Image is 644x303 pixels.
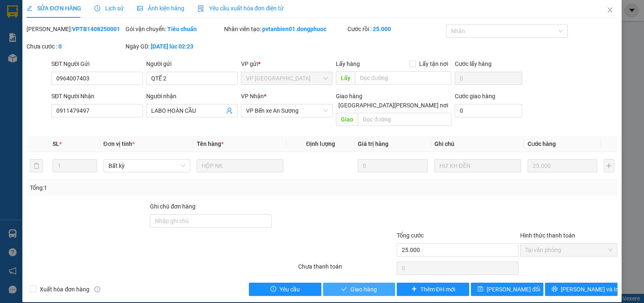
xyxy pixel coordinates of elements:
span: Giao hàng [350,285,377,294]
button: plusThêm ĐH mới [397,283,469,296]
th: Ghi chú [431,136,524,152]
div: [PERSON_NAME]: [27,24,123,34]
b: 25.000 [373,26,391,32]
span: Yêu cầu xuất hóa đơn điện tử [198,5,284,12]
input: Dọc đường [358,113,451,126]
span: Bất kỳ [109,160,185,172]
button: save[PERSON_NAME] đổi [471,283,543,296]
span: Thêm ĐH mới [420,285,455,294]
span: save [478,286,483,293]
span: Lấy hàng [336,61,360,67]
label: Cước giao hàng [455,93,495,99]
span: exclamation-circle [270,286,276,293]
span: Giao hàng [336,93,362,99]
b: 0 [58,43,62,50]
button: plus [604,159,614,172]
span: Lấy [336,71,355,85]
span: VP Tân Biên [246,72,328,85]
span: [PERSON_NAME] đổi [487,285,540,294]
input: Ghi chú đơn hàng [150,214,272,228]
span: Cước hàng [528,141,556,147]
span: VP Bến xe An Sương [246,104,328,117]
span: [PERSON_NAME] và In [561,285,619,294]
span: SỬA ĐƠN HÀNG [27,5,81,12]
span: Giá trị hàng [358,141,388,147]
span: Lấy tận nơi [416,59,451,68]
button: exclamation-circleYêu cầu [249,283,321,296]
div: Tổng: 1 [30,183,249,192]
div: SĐT Người Gửi [51,59,143,68]
b: pvtanbien01.dongphuoc [262,26,326,32]
label: Ghi chú đơn hàng [150,203,195,210]
b: VPTB1408250001 [72,26,120,32]
div: Chưa thanh toán [297,262,396,276]
span: edit [27,5,32,11]
span: Giao [336,113,358,126]
span: Tại văn phòng [525,244,612,256]
span: plus [411,286,417,293]
div: Ngày GD: [125,42,222,51]
span: VP Nhận [241,93,264,99]
span: Định lượng [306,141,335,147]
input: 0 [358,159,427,172]
span: [GEOGRAPHIC_DATA][PERSON_NAME] nơi [335,101,451,110]
button: checkGiao hàng [323,283,396,296]
div: Nhân viên tạo: [224,24,346,34]
img: icon [198,5,204,12]
div: Gói vận chuyển: [125,24,222,34]
input: Cước lấy hàng [455,72,523,85]
span: Đơn vị tính [104,141,135,147]
span: picture [137,5,143,11]
span: clock-circle [94,5,100,11]
span: SL [53,141,59,147]
span: user-add [226,107,233,114]
div: Người gửi [146,59,238,68]
span: Xuất hóa đơn hàng [36,285,93,294]
input: VD: Bàn, Ghế [197,159,283,172]
input: Dọc đường [355,71,451,85]
button: delete [30,159,43,172]
div: Cước rồi : [347,24,444,34]
div: SĐT Người Nhận [51,92,143,101]
button: printer[PERSON_NAME] và In [545,283,617,296]
div: VP gửi [241,59,333,68]
span: Yêu cầu [280,285,300,294]
input: Ghi Chú [434,159,521,172]
span: info-circle [94,286,100,292]
span: Ảnh kiện hàng [137,5,184,12]
input: 0 [528,159,597,172]
span: Tên hàng [197,141,224,147]
label: Cước lấy hàng [455,61,492,67]
input: Cước giao hàng [455,104,523,117]
label: Hình thức thanh toán [520,232,575,239]
span: Tổng cước [397,232,424,239]
b: Tiêu chuẩn [167,26,197,32]
span: Lịch sử [94,5,124,12]
div: Chưa cước : [27,42,123,51]
span: close [607,7,613,13]
span: printer [552,286,557,293]
div: Người nhận [146,92,238,101]
span: check [341,286,347,293]
b: [DATE] lúc 02:23 [151,43,193,50]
